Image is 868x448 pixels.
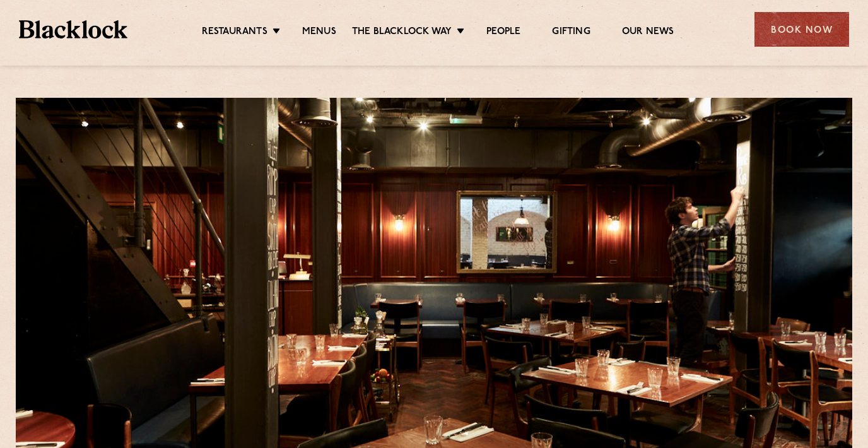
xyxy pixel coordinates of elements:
[754,12,849,47] div: Book Now
[19,20,127,38] img: BL_Textured_Logo-footer-cropped.svg
[552,26,590,40] a: Gifting
[352,26,452,40] a: The Blacklock Way
[202,26,267,40] a: Restaurants
[302,26,336,40] a: Menus
[622,26,674,40] a: Our News
[486,26,520,40] a: People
